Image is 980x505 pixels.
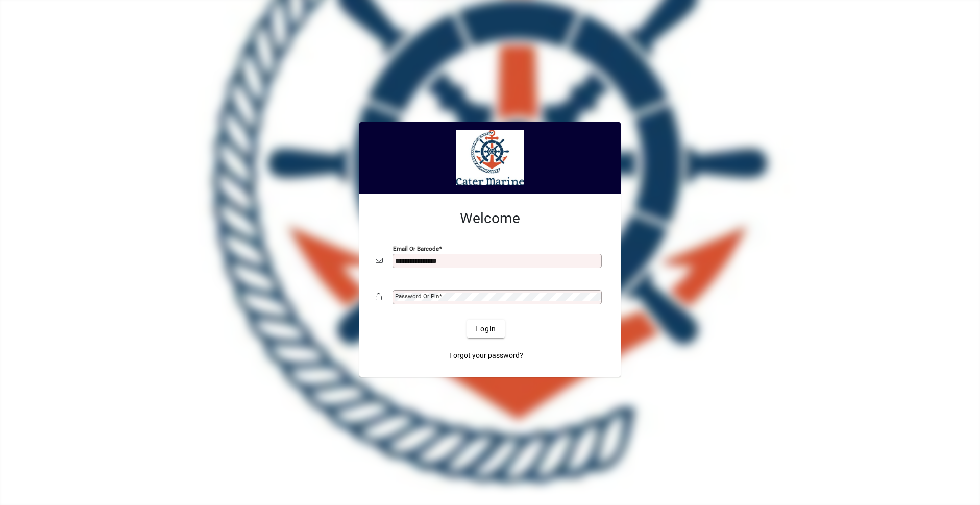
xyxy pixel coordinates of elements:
mat-label: Email or Barcode [393,245,439,252]
h2: Welcome [376,210,604,227]
a: Forgot your password? [445,346,527,365]
span: Forgot your password? [449,350,523,361]
mat-label: Password or Pin [395,293,439,300]
span: Login [475,324,496,334]
button: Login [467,320,504,338]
